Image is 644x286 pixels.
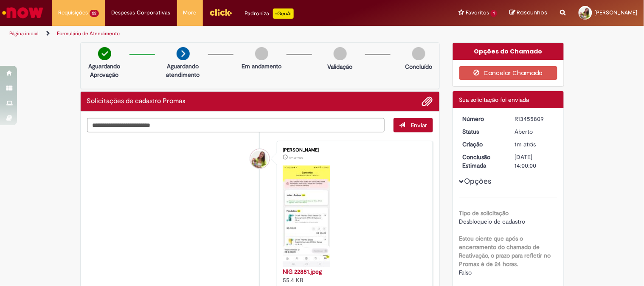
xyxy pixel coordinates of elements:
ul: Trilhas de página [6,26,423,42]
div: [PERSON_NAME] [283,148,424,153]
dt: Criação [456,140,509,149]
div: Opções do Chamado [453,43,564,60]
div: R13455809 [515,115,554,123]
p: Em andamento [242,62,281,70]
span: 22 [90,10,99,17]
span: More [183,8,197,17]
b: Estou ciente que após o encerramento do chamado de Reativação, o prazo para refletir no Promax é ... [459,235,551,268]
span: Rascunhos [517,8,548,17]
div: 55.4 KB [283,267,424,284]
img: click_logo_yellow_360x200.png [209,6,232,19]
div: Padroniza [245,8,294,19]
b: Tipo de solicitação [459,209,509,217]
a: NIG 22851.jpeg [283,268,322,275]
div: 28/08/2025 08:41:31 [515,140,554,149]
img: img-circle-grey.png [334,47,347,60]
span: 1m atrás [515,140,536,148]
span: [PERSON_NAME] [595,9,638,16]
time: 28/08/2025 08:41:28 [289,155,303,160]
div: Karine Lima Da Silva [250,149,270,168]
a: Formulário de Atendimento [57,30,120,37]
span: Enviar [411,121,427,129]
a: Rascunhos [510,9,548,17]
img: img-circle-grey.png [255,47,268,60]
div: Aberto [515,127,554,136]
textarea: Digite sua mensagem aqui... [87,118,385,132]
button: Adicionar anexos [422,96,433,107]
img: arrow-next.png [177,47,190,60]
dt: Número [456,115,509,123]
button: Enviar [394,118,433,132]
h2: Solicitações de cadastro Promax Histórico de tíquete [87,98,186,105]
button: Cancelar Chamado [459,66,557,80]
a: Página inicial [9,30,39,37]
img: ServiceNow [1,4,45,21]
span: 1m atrás [289,155,303,160]
span: Favoritos [466,8,489,17]
span: Requisições [58,8,88,17]
span: Sua solicitação foi enviada [459,96,529,104]
p: Aguardando Aprovação [84,62,125,79]
p: Validação [328,62,353,71]
p: Concluído [405,62,432,71]
span: Desbloqueio de cadastro [459,218,526,225]
dt: Status [456,127,509,136]
p: Aguardando atendimento [163,62,204,79]
span: 1 [491,10,497,17]
dt: Conclusão Estimada [456,153,509,170]
img: img-circle-grey.png [412,47,425,60]
p: +GenAi [273,8,294,19]
span: Falso [459,269,472,276]
img: check-circle-green.png [98,47,111,60]
span: Despesas Corporativas [112,8,171,17]
div: [DATE] 14:00:00 [515,153,554,170]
